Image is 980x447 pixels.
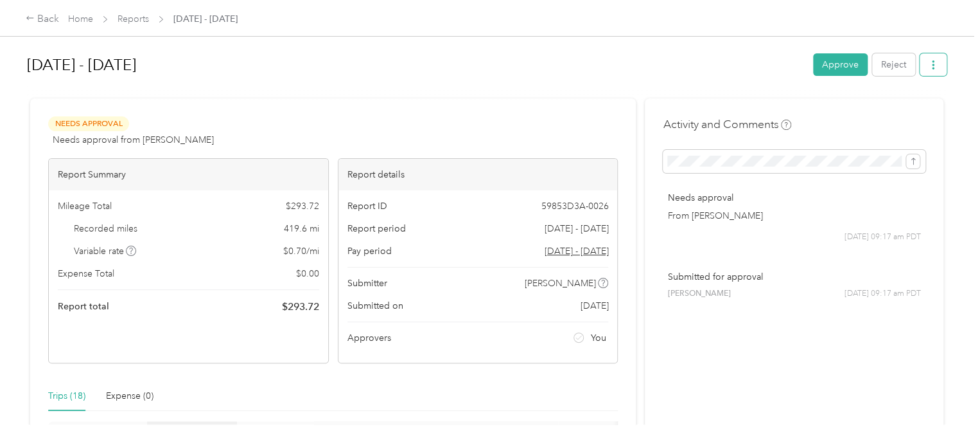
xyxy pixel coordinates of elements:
span: Variable rate [74,244,137,258]
span: [PERSON_NAME] [525,277,596,290]
button: Reject [872,53,915,76]
h1: Sep 15 - 28, 2025 [27,50,804,80]
span: 59853D3A-0026 [541,199,608,213]
div: Report details [338,159,618,190]
span: [DATE] - [DATE] [173,12,238,26]
span: $ 0.70 / mi [283,244,319,258]
span: Approvers [347,331,391,345]
span: Submitted on [347,299,403,313]
button: Approve [813,53,868,76]
a: Home [68,14,93,24]
span: Pay period [347,244,392,258]
span: Report total [58,300,109,313]
p: From [PERSON_NAME] [667,209,921,223]
span: Expense Total [58,267,114,280]
a: Reports [118,14,149,24]
span: [DATE] 09:17 am PDT [844,232,921,243]
span: [PERSON_NAME] [667,288,730,300]
iframe: Everlance-gr Chat Button Frame [908,375,980,447]
div: Expense (0) [106,389,153,403]
span: $ 293.72 [286,199,319,213]
span: 419.6 mi [284,222,319,235]
span: [DATE] 09:17 am PDT [844,288,921,300]
span: Report period [347,222,406,235]
span: $ 293.72 [282,299,319,315]
p: Needs approval [667,191,921,205]
span: [DATE] - [DATE] [544,222,608,235]
span: Report ID [347,199,387,213]
span: Mileage Total [58,199,112,213]
p: Submitted for approval [667,270,921,284]
span: [DATE] [580,299,608,313]
span: Needs Approval [48,116,129,131]
span: Go to pay period [544,244,608,258]
span: Recorded miles [74,222,137,235]
div: Report Summary [49,159,328,190]
span: Submitter [347,277,387,290]
span: Needs approval from [PERSON_NAME] [53,133,214,147]
span: You [591,331,606,345]
h4: Activity and Comments [663,116,791,132]
div: Back [26,12,59,27]
span: $ 0.00 [296,267,319,280]
div: Trips (18) [48,389,85,403]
